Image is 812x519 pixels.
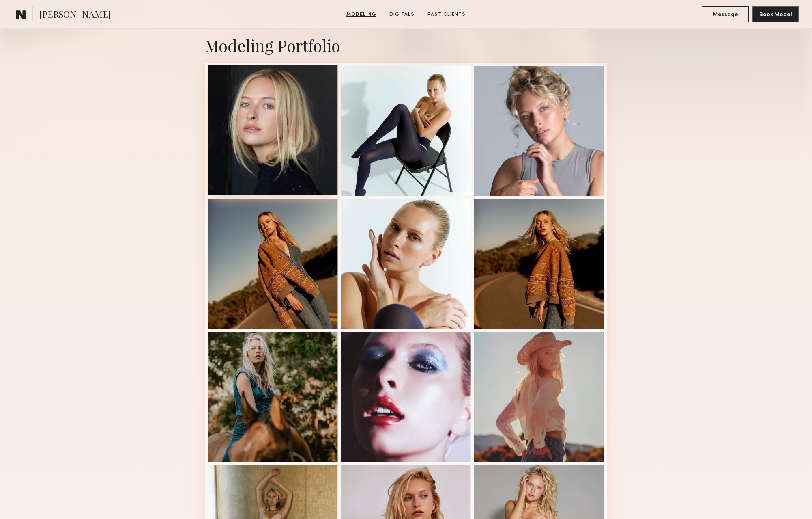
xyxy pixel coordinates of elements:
button: Message [702,6,749,22]
a: Book Model [752,11,799,17]
a: Past Clients [424,11,469,18]
a: Modeling [343,11,380,18]
button: Book Model [752,6,799,22]
div: Modeling Portfolio [205,35,607,56]
span: [PERSON_NAME] [39,8,111,22]
a: Digitals [386,11,418,18]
